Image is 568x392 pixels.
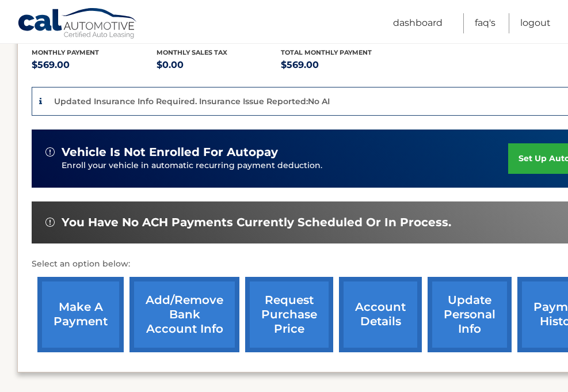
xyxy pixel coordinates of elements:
a: FAQ's [475,13,495,33]
p: $569.00 [32,57,157,73]
a: request purchase price [245,277,333,352]
img: alert-white.svg [45,147,55,157]
a: Add/Remove bank account info [129,277,239,352]
span: Monthly sales Tax [157,48,227,56]
span: Total Monthly Payment [281,48,372,56]
p: $0.00 [157,57,281,73]
span: vehicle is not enrolled for autopay [62,145,278,159]
img: alert-white.svg [45,218,55,227]
p: Updated Insurance Info Required. Insurance Issue Reported:No AI [54,96,330,106]
a: Logout [520,13,551,33]
a: update personal info [428,277,512,352]
a: make a payment [37,277,124,352]
p: $569.00 [281,57,406,73]
span: You have no ACH payments currently scheduled or in process. [62,215,451,230]
p: Enroll your vehicle in automatic recurring payment deduction. [62,159,508,172]
a: Cal Automotive [17,7,138,41]
a: account details [339,277,422,352]
a: Dashboard [393,13,443,33]
span: Monthly Payment [32,48,99,56]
